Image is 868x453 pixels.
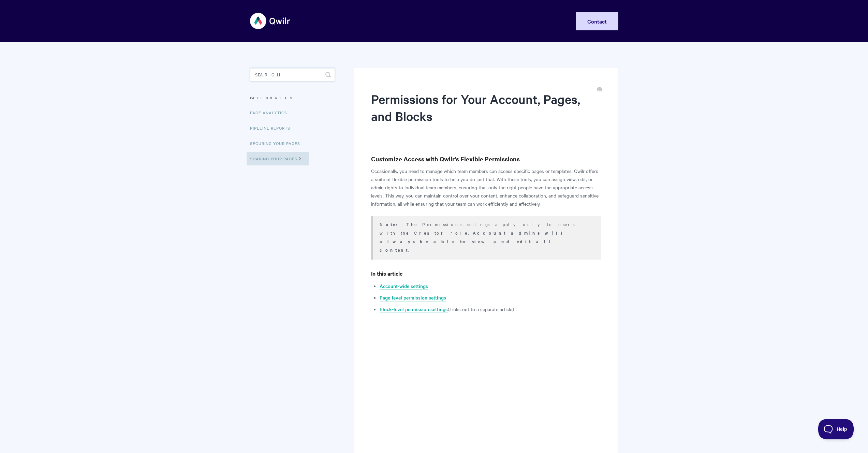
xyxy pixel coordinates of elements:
[250,8,291,34] img: Qwilr Help Center
[380,282,428,290] a: Account-wide settings
[371,90,590,137] h1: Permissions for Your Account, Pages, and Blocks
[380,220,592,254] p: : The Permissions settings apply only to users with the Creator role.
[380,294,446,302] a: Page-level permission settings
[250,68,335,82] input: Search
[250,106,292,119] a: Page Analytics
[250,121,295,135] a: Pipeline reports
[380,306,448,313] a: Block-level permission settings
[371,167,601,208] p: Occasionally, you need to manage which team members can access specific pages or templates. Qwilr...
[371,154,601,164] h3: Customize Access with Qwilr's Flexible Permissions
[250,136,305,150] a: Securing Your Pages
[250,92,335,104] h3: Categories
[371,269,601,278] h4: In this article
[380,305,601,313] li: (Links out to a separate article)
[380,230,566,253] strong: Account admins will always be able to view and edit all content.
[380,221,396,228] strong: Note
[818,419,854,439] iframe: Toggle Customer Support
[597,86,602,94] a: Print this Article
[576,12,618,30] a: Contact
[247,152,309,165] a: Sharing Your Pages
